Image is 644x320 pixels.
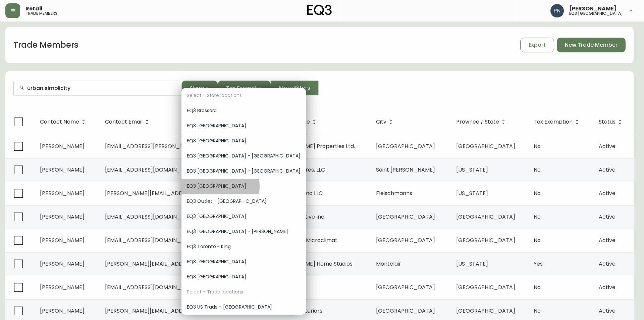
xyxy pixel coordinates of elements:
[187,198,301,205] span: EQ3 Outlet - [GEOGRAPHIC_DATA]
[181,179,306,194] div: EQ3 [GEOGRAPHIC_DATA]
[187,243,301,250] span: EQ3 Toronto - King
[181,164,306,179] div: EQ3 [GEOGRAPHIC_DATA] - [GEOGRAPHIC_DATA]
[181,118,306,133] div: EQ3 [GEOGRAPHIC_DATA]
[187,137,301,144] span: EQ3 [GEOGRAPHIC_DATA]
[181,148,306,164] div: EQ3 [GEOGRAPHIC_DATA] - [GEOGRAPHIC_DATA]
[181,209,306,224] div: EQ3 [GEOGRAPHIC_DATA]
[187,183,301,190] span: EQ3 [GEOGRAPHIC_DATA]
[187,273,301,280] span: EQ3 [GEOGRAPHIC_DATA]
[187,152,301,159] span: EQ3 [GEOGRAPHIC_DATA] - [GEOGRAPHIC_DATA]
[181,194,306,209] div: EQ3 Outlet - [GEOGRAPHIC_DATA]
[187,258,301,265] span: EQ3 [GEOGRAPHIC_DATA]
[181,254,306,269] div: EQ3 [GEOGRAPHIC_DATA]
[187,304,301,311] span: EQ3 US Trade - [GEOGRAPHIC_DATA]
[187,213,301,220] span: EQ3 [GEOGRAPHIC_DATA]
[187,228,301,235] span: EQ3 [GEOGRAPHIC_DATA] - [PERSON_NAME]
[187,122,301,129] span: EQ3 [GEOGRAPHIC_DATA]
[181,239,306,254] div: EQ3 Toronto - King
[187,168,301,175] span: EQ3 [GEOGRAPHIC_DATA] - [GEOGRAPHIC_DATA]
[181,224,306,239] div: EQ3 [GEOGRAPHIC_DATA] - [PERSON_NAME]
[181,103,306,118] div: EQ3 Brossard
[181,133,306,148] div: EQ3 [GEOGRAPHIC_DATA]
[181,300,306,315] div: EQ3 US Trade - [GEOGRAPHIC_DATA]
[187,107,301,114] span: EQ3 Brossard
[181,269,306,284] div: EQ3 [GEOGRAPHIC_DATA]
